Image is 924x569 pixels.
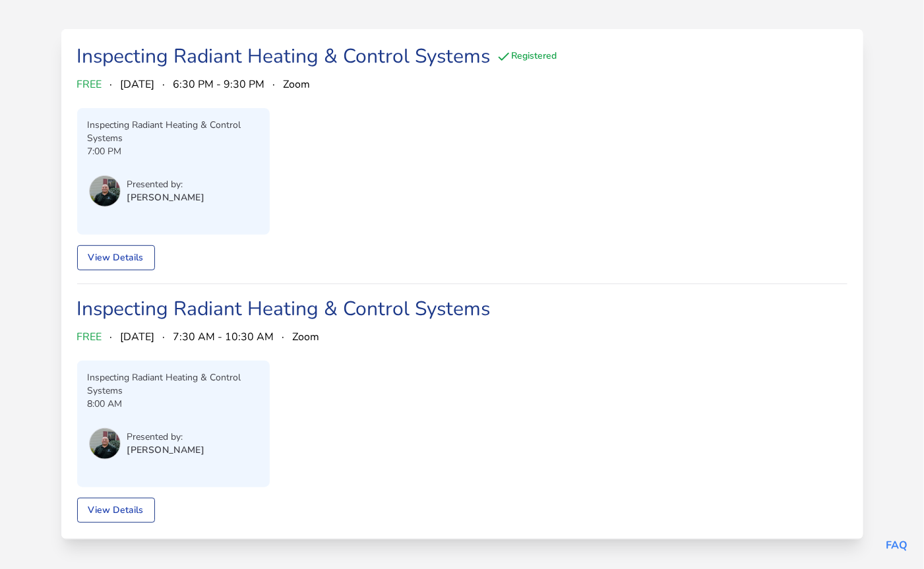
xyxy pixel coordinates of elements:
[77,329,102,345] span: FREE
[163,76,166,92] span: ·
[163,329,166,345] span: ·
[88,427,122,461] button: User menu
[77,498,155,523] a: View Details
[77,295,491,322] a: Inspecting Radiant Heating & Control Systems
[88,145,259,158] p: 7:00 PM
[121,76,155,92] span: [DATE]
[89,428,121,460] img: Chris Long
[127,431,205,444] p: Presented by:
[273,76,276,92] span: ·
[173,76,265,92] span: 6:30 PM - 9:30 PM
[496,49,557,65] div: Registered
[127,444,205,457] p: [PERSON_NAME]
[110,329,113,345] span: ·
[77,76,102,92] span: FREE
[127,178,205,191] p: Presented by:
[88,174,122,208] button: User menu
[282,329,285,345] span: ·
[121,329,155,345] span: [DATE]
[77,43,491,70] a: Inspecting Radiant Heating & Control Systems
[173,329,274,345] span: 7:30 AM - 10:30 AM
[88,371,259,398] p: Inspecting Radiant Heating & Control Systems
[88,119,259,145] p: Inspecting Radiant Heating & Control Systems
[284,76,311,92] span: Zoom
[77,245,155,270] a: View Details
[886,538,908,553] a: FAQ
[110,76,113,92] span: ·
[89,175,121,207] img: Chris Long
[293,329,320,345] span: Zoom
[127,191,205,204] p: [PERSON_NAME]
[88,398,259,411] p: 8:00 AM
